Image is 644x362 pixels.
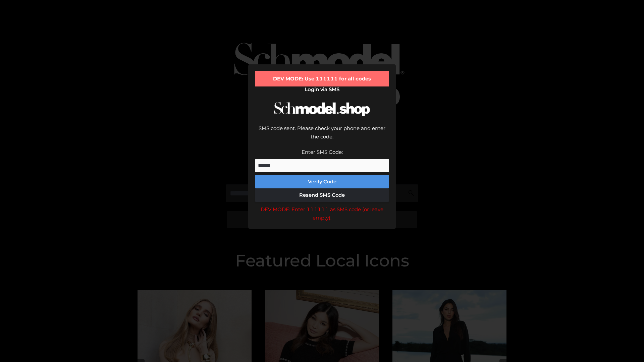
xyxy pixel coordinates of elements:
h2: Login via SMS [255,86,389,93]
label: Enter SMS Code: [302,149,343,155]
img: Schmodel Logo [272,96,372,122]
div: DEV MODE: Enter 111111 as SMS code (or leave empty). [255,205,389,222]
button: Resend SMS Code [255,188,389,202]
button: Verify Code [255,175,389,188]
div: DEV MODE: Use 111111 for all codes [255,71,389,86]
div: SMS code sent. Please check your phone and enter the code. [255,124,389,148]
